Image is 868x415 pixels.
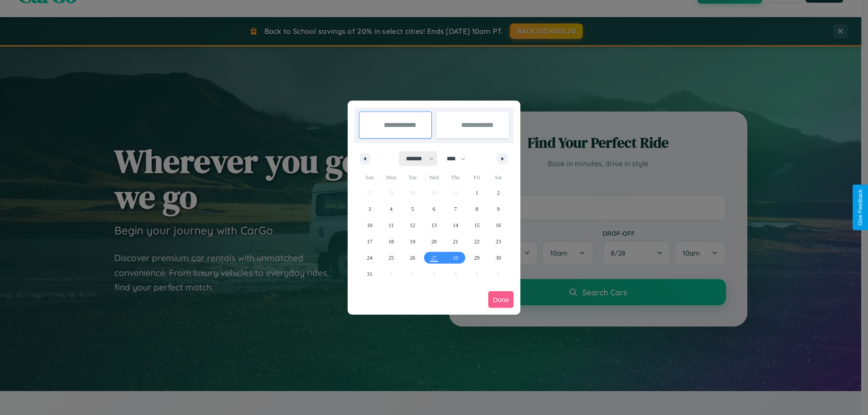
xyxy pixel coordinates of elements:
[367,233,373,250] span: 17
[445,250,466,266] button: 28
[453,217,458,233] span: 14
[402,250,423,266] button: 26
[445,233,466,250] button: 21
[466,201,487,217] button: 8
[402,217,423,233] button: 12
[488,233,509,250] button: 23
[431,233,437,250] span: 20
[466,233,487,250] button: 22
[359,217,380,233] button: 10
[497,201,500,217] span: 9
[380,201,401,217] button: 4
[410,233,415,250] span: 19
[359,170,380,185] span: Sun
[466,170,487,185] span: Fri
[453,233,458,250] span: 21
[433,201,435,217] span: 6
[359,250,380,266] button: 24
[474,250,480,266] span: 29
[423,170,444,185] span: Wed
[368,201,371,217] span: 3
[495,233,501,250] span: 23
[445,217,466,233] button: 14
[476,185,478,201] span: 1
[402,170,423,185] span: Tue
[466,250,487,266] button: 29
[359,266,380,282] button: 31
[388,250,394,266] span: 25
[488,250,509,266] button: 30
[410,250,415,266] span: 26
[488,217,509,233] button: 16
[495,217,501,233] span: 16
[402,233,423,250] button: 19
[380,170,401,185] span: Mon
[390,201,392,217] span: 4
[476,201,478,217] span: 8
[454,201,457,217] span: 7
[423,217,444,233] button: 13
[423,250,444,266] button: 27
[495,250,501,266] span: 30
[445,170,466,185] span: Thu
[359,201,380,217] button: 3
[359,233,380,250] button: 17
[380,250,401,266] button: 25
[411,201,414,217] span: 5
[388,217,394,233] span: 11
[380,233,401,250] button: 18
[367,217,373,233] span: 10
[402,201,423,217] button: 5
[445,201,466,217] button: 7
[431,250,437,266] span: 27
[857,189,863,226] div: Give Feedback
[410,217,415,233] span: 12
[488,201,509,217] button: 9
[488,291,514,308] button: Done
[474,233,480,250] span: 22
[453,250,458,266] span: 28
[488,170,509,185] span: Sat
[488,185,509,201] button: 2
[388,233,394,250] span: 18
[497,185,500,201] span: 2
[474,217,480,233] span: 15
[466,185,487,201] button: 1
[431,217,437,233] span: 13
[423,233,444,250] button: 20
[466,217,487,233] button: 15
[380,217,401,233] button: 11
[367,266,373,282] span: 31
[423,201,444,217] button: 6
[367,250,373,266] span: 24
